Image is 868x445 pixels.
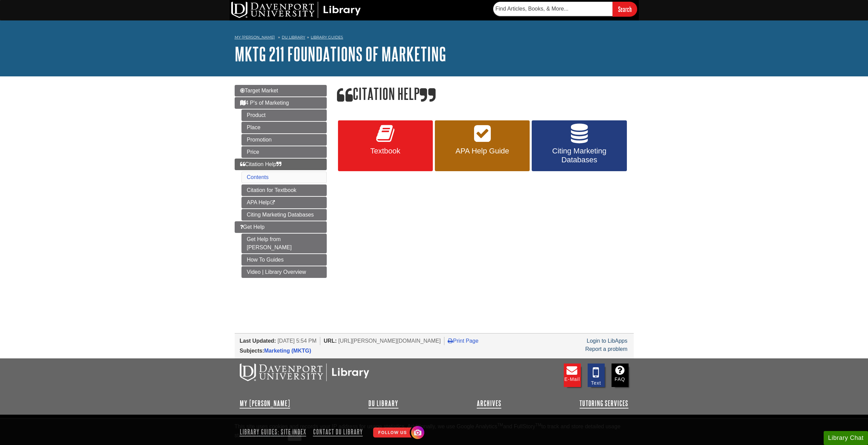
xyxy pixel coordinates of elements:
[613,2,637,16] input: Search
[535,422,541,427] sup: TM
[240,364,369,381] img: DU Libraries
[241,254,327,266] a: How To Guides
[241,234,327,253] a: Get Help from [PERSON_NAME]
[235,159,327,170] a: Citation Help
[532,120,627,172] a: Citing Marketing Databases
[493,2,637,16] form: Searches DU Library's articles, books, and more
[311,35,343,40] a: Library Guides
[247,174,269,180] a: Contents
[235,97,327,109] a: 4 P's of Marketing
[235,422,634,441] div: This site uses cookies and records your IP address for usage statistics. Additionally, we use Goo...
[240,338,276,344] span: Last Updated:
[587,338,627,344] a: Login to LibApps
[235,43,446,64] a: MKTG 211 Foundations of Marketing
[240,161,282,167] span: Citation Help
[282,35,305,40] a: DU Library
[278,338,317,344] span: [DATE] 5:54 PM
[435,120,530,172] a: APA Help Guide
[240,88,278,93] span: Target Market
[257,432,284,438] a: Read More
[235,85,327,97] a: Target Market
[235,33,634,44] nav: breadcrumb
[564,364,581,387] a: E-mail
[824,431,868,445] button: Library Chat
[240,399,290,407] a: My [PERSON_NAME]
[241,184,327,196] a: Citation for Textbook
[288,431,301,441] button: Close
[241,134,327,146] a: Promotion
[338,120,433,172] a: Textbook
[241,266,327,278] a: Video | Library Overview
[235,85,327,278] div: Guide Page Menu
[240,348,264,354] span: Subjects:
[235,34,275,40] a: My [PERSON_NAME]
[477,399,501,407] a: Archives
[497,422,503,427] sup: TM
[440,147,525,155] span: APA Help Guide
[337,85,634,104] h1: Citation Help
[241,109,327,121] a: Product
[270,201,276,205] i: This link opens in a new window
[343,147,428,155] span: Textbook
[338,338,441,344] span: [URL][PERSON_NAME][DOMAIN_NAME]
[240,100,289,106] span: 4 P's of Marketing
[264,348,311,354] a: Marketing (MKTG)
[241,197,327,208] a: APA Help
[448,338,453,343] i: Print Page
[448,338,479,344] a: Print Page
[588,364,605,387] a: Text
[324,338,337,344] span: URL:
[241,209,327,221] a: Citing Marketing Databases
[585,346,628,352] a: Report a problem
[240,224,265,230] span: Get Help
[368,399,398,407] a: DU Library
[612,364,629,387] a: FAQ
[493,2,613,16] input: Find Articles, Books, & More...
[537,147,621,164] span: Citing Marketing Databases
[241,122,327,133] a: Place
[235,221,327,233] a: Get Help
[241,146,327,158] a: Price
[579,399,628,407] a: Tutoring Services
[231,2,361,18] img: DU Library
